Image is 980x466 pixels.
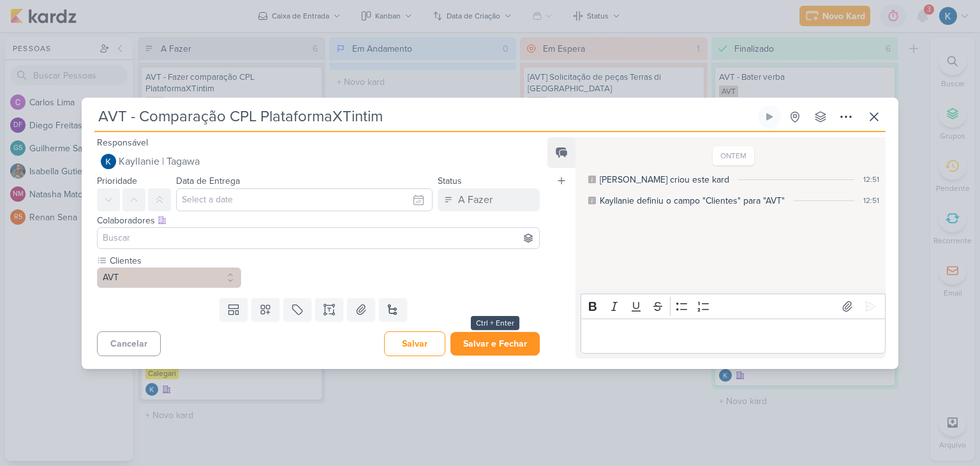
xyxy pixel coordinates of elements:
input: Buscar [100,230,537,246]
div: Kayllanie criou este kard [600,173,729,186]
label: Clientes [108,254,241,267]
div: Este log é visível à todos no kard [588,176,596,183]
label: Responsável [97,137,148,148]
button: Kayllanie | Tagawa [97,150,540,173]
div: Ctrl + Enter [471,316,519,330]
button: Salvar e Fechar [450,332,540,356]
input: Select a date [176,188,433,211]
label: Data de Entrega [176,176,240,186]
input: Kard Sem Título [94,105,755,128]
div: Editor toolbar [581,294,886,319]
img: Kayllanie | Tagawa [101,154,116,169]
span: Kayllanie | Tagawa [119,154,200,169]
label: Prioridade [97,176,137,186]
div: Colaboradores [97,214,540,227]
div: Ligar relógio [764,112,775,122]
label: Status [438,176,462,186]
button: Cancelar [97,331,161,356]
div: 12:51 [863,174,879,185]
div: 12:51 [863,195,879,206]
div: Kayllanie definiu o campo "Clientes" para "AVT" [600,194,785,207]
button: A Fazer [438,188,540,211]
div: A Fazer [458,192,493,207]
div: Este log é visível à todos no kard [588,197,596,204]
div: Editor editing area: main [581,319,886,354]
button: Salvar [384,331,445,356]
button: AVT [97,267,241,288]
